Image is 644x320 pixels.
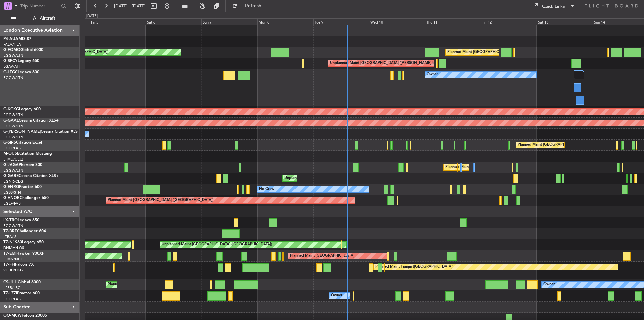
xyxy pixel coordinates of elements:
a: EGLF/FAB [3,146,21,151]
a: CS-JHHGlobal 6000 [3,280,41,284]
a: G-SPCYLegacy 650 [3,59,39,63]
span: G-FOMO [3,48,20,52]
span: T7-BRE [3,229,17,233]
div: Planned Maint [GEOGRAPHIC_DATA] ([GEOGRAPHIC_DATA]) [108,280,213,290]
div: Planned Maint [GEOGRAPHIC_DATA] ([GEOGRAPHIC_DATA]) [447,47,553,57]
a: T7-LZZIPraetor 600 [3,291,40,295]
a: EGGW/LTN [3,112,23,118]
div: Unplanned Maint [PERSON_NAME] [284,173,345,183]
a: LFMD/CEQ [3,157,23,162]
a: G-JAGAPhenom 300 [3,163,42,167]
a: EGLF/FAB [3,296,21,302]
div: Owner [331,291,342,301]
a: LFPB/LBG [3,285,21,290]
a: G-GARECessna Citation XLS+ [3,174,59,178]
a: P4-AUAMD-87 [3,37,31,41]
a: FALA/HLA [3,42,21,47]
button: Quick Links [529,1,578,11]
span: G-GARE [3,174,19,178]
a: G-KGKGLegacy 600 [3,107,41,111]
a: EGSS/STN [3,190,21,195]
a: LFMN/NCE [3,257,23,262]
a: G-GAALCessna Citation XLS+ [3,119,59,123]
div: Sat 6 [146,18,202,25]
span: T7-EMI [3,252,16,256]
span: All Aircraft [17,16,71,21]
div: Planned Maint Tianjin ([GEOGRAPHIC_DATA]) [375,262,453,272]
span: CS-JHH [3,280,18,284]
div: Fri 5 [90,18,146,25]
span: P4-AUA [3,37,18,41]
span: G-[PERSON_NAME] [3,130,41,134]
span: M-OUSE [3,152,19,156]
span: T7-FFI [3,263,15,267]
div: Mon 8 [257,18,313,25]
a: G-LEGCLegacy 600 [3,70,39,74]
div: Quick Links [542,3,565,10]
span: G-KGKG [3,107,19,111]
a: M-OUSECitation Mustang [3,152,52,156]
a: VHHH/HKG [3,268,23,273]
span: G-SIRS [3,141,16,145]
div: Fri 12 [481,18,537,25]
a: EGGW/LTN [3,124,23,129]
a: EGGW/LTN [3,75,23,80]
a: EGGW/LTN [3,53,23,58]
button: All Aircraft [7,13,73,24]
button: Refresh [229,1,269,11]
span: G-VNOR [3,196,20,200]
a: T7-BREChallenger 604 [3,229,46,233]
div: Unplanned Maint [GEOGRAPHIC_DATA] ([GEOGRAPHIC_DATA]) [162,240,272,250]
a: T7-N1960Legacy 650 [3,240,44,244]
input: Trip Number [20,1,59,11]
div: Owner [543,280,555,290]
span: [DATE] - [DATE] [114,3,146,9]
a: G-ENRGPraetor 600 [3,185,42,189]
div: Sat 13 [537,18,593,25]
a: T7-FFIFalcon 7X [3,263,34,267]
a: G-[PERSON_NAME]Cessna Citation XLS [3,130,78,134]
span: T7-N1960 [3,240,22,244]
a: EGGW/LTN [3,135,23,140]
span: G-SPCY [3,59,18,63]
div: Thu 11 [425,18,481,25]
a: EGNR/CEG [3,179,23,184]
div: Tue 9 [313,18,369,25]
a: OO-MCWFalcon 2000S [3,314,47,318]
a: G-FOMOGlobal 6000 [3,48,43,52]
span: Refresh [239,4,267,8]
a: DNMM/LOS [3,245,24,250]
div: Owner [427,70,438,80]
a: LTBA/ISL [3,234,18,239]
span: OO-MCW [3,314,22,318]
span: G-LEGC [3,70,18,74]
a: EGGW/LTN [3,223,23,228]
span: G-GAAL [3,119,19,123]
a: G-VNORChallenger 650 [3,196,49,200]
a: T7-EMIHawker 900XP [3,252,44,256]
a: LGAV/ATH [3,64,21,69]
div: Unplanned Maint [GEOGRAPHIC_DATA] ([PERSON_NAME] Intl) [330,58,439,68]
div: Wed 10 [369,18,425,25]
a: LX-TROLegacy 650 [3,218,39,222]
span: T7-LZZI [3,291,17,295]
span: LX-TRO [3,218,18,222]
div: Planned Maint [GEOGRAPHIC_DATA] [290,251,354,261]
div: Planned Maint [GEOGRAPHIC_DATA] ([GEOGRAPHIC_DATA]) [518,140,623,150]
div: [DATE] [86,13,98,19]
div: Planned Maint [GEOGRAPHIC_DATA] ([GEOGRAPHIC_DATA]) [445,162,551,172]
div: Planned Maint [GEOGRAPHIC_DATA] ([GEOGRAPHIC_DATA]) [108,195,213,205]
a: EGGW/LTN [3,168,23,173]
a: EGLF/FAB [3,201,21,206]
div: No Crew [259,184,274,194]
a: G-SIRSCitation Excel [3,141,42,145]
span: G-ENRG [3,185,19,189]
span: G-JAGA [3,163,19,167]
div: Sun 7 [201,18,257,25]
